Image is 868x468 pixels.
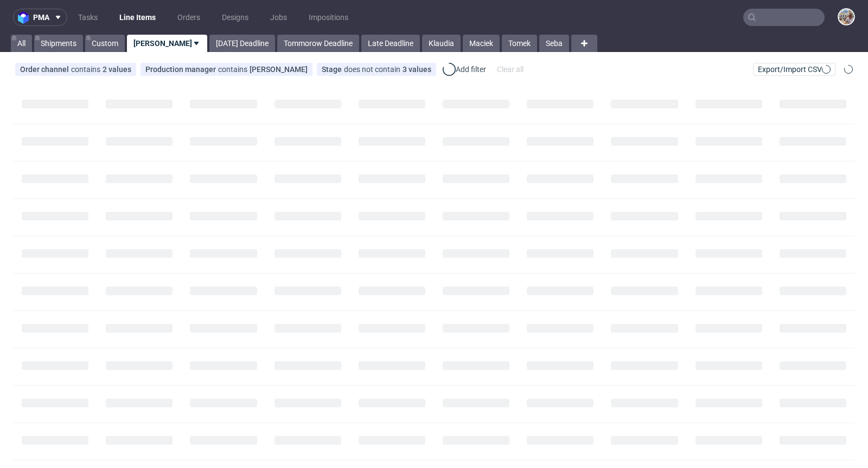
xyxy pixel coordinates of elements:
[322,65,344,74] span: Stage
[539,35,569,52] a: Seba
[72,9,104,26] a: Tasks
[215,9,255,26] a: Designs
[127,35,207,52] a: [PERSON_NAME]
[209,35,275,52] a: [DATE] Deadline
[361,35,420,52] a: Late Deadline
[20,65,71,74] span: Order channel
[85,35,125,52] a: Custom
[145,65,218,74] span: Production manager
[71,65,103,74] span: contains
[758,65,831,74] span: Export/Import CSV
[264,9,293,26] a: Jobs
[502,35,537,52] a: Tomek
[753,63,835,76] button: Export/Import CSV
[463,35,500,52] a: Maciek
[422,35,461,52] a: Klaudia
[441,61,488,78] div: Add filter
[495,62,526,77] div: Clear all
[18,11,33,24] img: logo
[277,35,359,52] a: Tommorow Deadline
[403,65,431,74] div: 3 values
[113,9,162,26] a: Line Items
[13,9,67,26] button: pma
[33,14,49,21] span: pma
[103,65,131,74] div: 2 values
[218,65,250,74] span: contains
[11,35,32,52] a: All
[250,65,308,74] div: [PERSON_NAME]
[302,9,355,26] a: Impositions
[34,35,83,52] a: Shipments
[171,9,207,26] a: Orders
[344,65,403,74] span: does not contain
[839,9,854,24] img: Michał Palasek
